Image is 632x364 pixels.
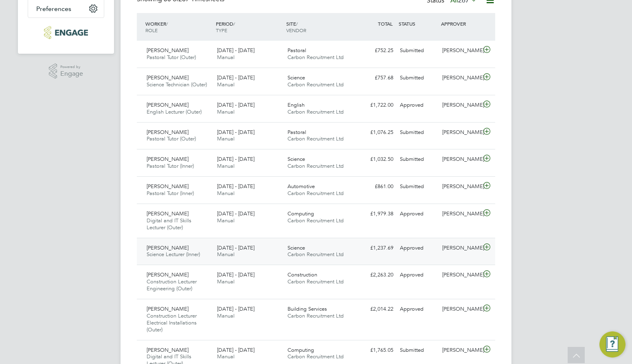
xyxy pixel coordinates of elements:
span: Carbon Recruitment Ltd [287,108,344,115]
span: Manual [217,251,235,258]
span: Building Services [287,305,327,312]
span: Manual [217,108,235,115]
div: £2,014.22 [354,303,397,316]
span: [DATE] - [DATE] [217,346,255,353]
div: £1,722.00 [354,99,397,112]
span: Automotive [287,183,315,190]
span: English Lecturer (Outer) [147,108,202,115]
span: / [296,20,298,27]
span: [DATE] - [DATE] [217,101,255,108]
span: [DATE] - [DATE] [217,271,255,278]
span: Science [287,244,305,251]
span: Manual [217,217,235,224]
div: Submitted [397,71,439,85]
span: Carbon Recruitment Ltd [287,135,344,142]
span: [PERSON_NAME] [147,156,189,162]
div: £1,765.05 [354,344,397,357]
span: Science Technician (Outer) [147,81,207,88]
img: carbonrecruitment-logo-retina.png [44,26,88,39]
span: [PERSON_NAME] [147,47,189,54]
span: [PERSON_NAME] [147,210,189,217]
div: [PERSON_NAME] [439,126,481,139]
span: Pastoral [287,47,306,54]
span: Carbon Recruitment Ltd [287,54,344,61]
span: Carbon Recruitment Ltd [287,312,344,319]
div: £757.68 [354,71,397,85]
span: [PERSON_NAME] [147,183,189,190]
div: WORKER [143,16,214,37]
div: Approved [397,99,439,112]
div: Approved [397,241,439,255]
div: [PERSON_NAME] [439,99,481,112]
span: TOTAL [378,20,393,27]
span: Carbon Recruitment Ltd [287,217,344,224]
span: ROLE [145,27,158,33]
span: Carbon Recruitment Ltd [287,353,344,360]
span: / [166,20,168,27]
span: [DATE] - [DATE] [217,244,255,251]
span: Pastoral Tutor (Inner) [147,162,194,169]
span: [DATE] - [DATE] [217,156,255,162]
div: Submitted [397,44,439,57]
div: £1,076.25 [354,126,397,139]
div: £1,979.38 [354,207,397,221]
span: Carbon Recruitment Ltd [287,81,344,88]
span: Construction Lecturer Engineering (Outer) [147,278,197,292]
div: [PERSON_NAME] [439,207,481,221]
div: £2,263.20 [354,268,397,282]
span: Powered by [60,64,83,70]
span: Computing [287,210,314,217]
div: Approved [397,268,439,282]
span: Manual [217,135,235,142]
div: SITE [284,16,355,37]
span: [DATE] - [DATE] [217,210,255,217]
span: Construction Lecturer Electrical Installations (Outer) [147,312,197,333]
span: [PERSON_NAME] [147,244,189,251]
div: £1,237.69 [354,241,397,255]
span: [DATE] - [DATE] [217,74,255,81]
span: [PERSON_NAME] [147,74,189,81]
span: Manual [217,162,235,169]
span: [DATE] - [DATE] [217,305,255,312]
div: APPROVER [439,16,481,31]
button: Engage Resource Center [599,331,625,357]
span: Pastoral Tutor (Inner) [147,190,194,197]
span: [PERSON_NAME] [147,129,189,136]
a: Go to home page [28,26,104,39]
span: Manual [217,312,235,319]
span: Digital and IT Skills Lecturer (Outer) [147,217,191,231]
div: STATUS [397,16,439,31]
span: Science Lecturer (Inner) [147,251,200,258]
span: Science [287,156,305,162]
span: [DATE] - [DATE] [217,47,255,54]
div: [PERSON_NAME] [439,153,481,166]
div: Approved [397,303,439,316]
span: TYPE [216,27,227,33]
div: [PERSON_NAME] [439,303,481,316]
span: Manual [217,81,235,88]
span: Manual [217,353,235,360]
span: Pastoral Tutor (Outer) [147,135,196,142]
span: Carbon Recruitment Ltd [287,162,344,169]
div: [PERSON_NAME] [439,180,481,193]
span: Manual [217,278,235,285]
div: [PERSON_NAME] [439,71,481,85]
span: VENDOR [286,27,306,33]
span: Carbon Recruitment Ltd [287,251,344,258]
a: Powered byEngage [49,64,83,79]
div: Submitted [397,180,439,193]
span: [PERSON_NAME] [147,346,189,353]
span: Computing [287,346,314,353]
span: Science [287,74,305,81]
div: £861.00 [354,180,397,193]
span: [DATE] - [DATE] [217,183,255,190]
div: Submitted [397,344,439,357]
span: [PERSON_NAME] [147,101,189,108]
span: Preferences [36,5,71,13]
div: [PERSON_NAME] [439,241,481,255]
span: Pastoral [287,129,306,136]
span: Carbon Recruitment Ltd [287,278,344,285]
span: [PERSON_NAME] [147,271,189,278]
span: [PERSON_NAME] [147,305,189,312]
div: £1,032.50 [354,153,397,166]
